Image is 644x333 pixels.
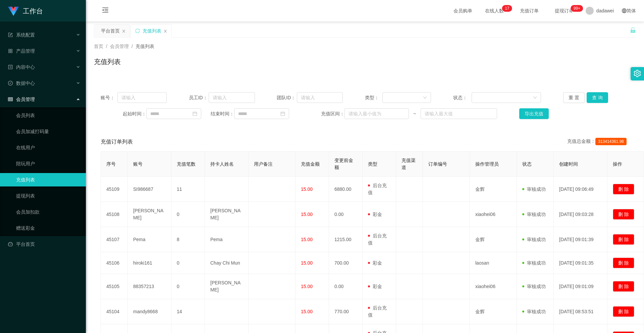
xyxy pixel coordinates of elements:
[16,141,80,154] a: 在线用户
[101,94,117,101] span: 账号：
[368,161,377,167] span: 类型
[368,233,387,245] span: 后台充值
[128,202,171,227] td: [PERSON_NAME]
[128,227,171,252] td: Pema
[334,158,353,170] span: 变更前金额
[470,274,517,299] td: xiaohei06
[519,108,549,119] button: 导出充值
[613,234,634,245] button: 删 除
[522,186,546,192] span: 审核成功
[177,161,196,167] span: 充值笔数
[211,110,234,117] span: 结束时间：
[368,284,382,289] span: 彩金
[517,8,542,13] span: 充值订单
[8,32,35,38] span: 系统配置
[101,138,133,146] span: 充值订单列表
[101,252,128,274] td: 45106
[329,274,363,299] td: 0.00
[94,0,117,22] i: 图标: menu-fold
[16,205,80,219] a: 会员加扣款
[8,80,35,86] span: 数据中心
[630,27,636,33] i: 图标: unlock
[554,202,607,227] td: [DATE] 09:03:28
[101,177,128,202] td: 45109
[171,202,205,227] td: 0
[470,177,517,202] td: 金辉
[106,44,107,49] span: /
[280,111,285,116] i: 图标: calendar
[143,24,161,37] div: 充值列表
[301,237,313,242] span: 15.00
[563,92,585,103] button: 重 置
[205,227,249,252] td: Pema
[428,161,447,167] span: 订单编号
[470,227,517,252] td: 金辉
[209,92,255,103] input: 请输入
[421,108,497,119] input: 请输入最大值
[301,212,313,217] span: 15.00
[522,260,546,266] span: 审核成功
[613,161,622,167] span: 操作
[344,108,409,119] input: 请输入最小值为
[128,177,171,202] td: SI986687
[8,49,13,53] i: 图标: appstore-o
[470,202,517,227] td: xiaohei06
[321,110,344,117] span: 充值区间：
[135,29,140,33] i: 图标: sync
[122,29,126,33] i: 图标: close
[8,65,13,69] i: 图标: profile
[365,94,382,101] span: 类型：
[16,221,80,235] a: 赠送彩金
[522,284,546,289] span: 审核成功
[409,110,420,117] span: ~
[94,57,121,67] h1: 充值列表
[554,252,607,274] td: [DATE] 09:01:35
[16,173,80,186] a: 充值列表
[101,227,128,252] td: 45107
[101,274,128,299] td: 45105
[329,252,363,274] td: 700.00
[163,29,167,33] i: 图标: close
[401,158,416,170] span: 充值渠道
[131,44,133,49] span: /
[329,177,363,202] td: 6880.00
[128,274,171,299] td: 88357213
[193,111,197,116] i: 图标: calendar
[368,260,382,266] span: 彩金
[8,97,35,102] span: 会员管理
[613,306,634,317] button: 删 除
[8,81,13,86] i: 图标: check-circle-o
[101,24,120,37] div: 平台首页
[205,202,249,227] td: [PERSON_NAME]
[210,161,234,167] span: 持卡人姓名
[634,70,641,77] i: 图标: setting
[301,309,313,314] span: 15.00
[171,299,205,324] td: 14
[171,252,205,274] td: 0
[368,305,387,318] span: 后台充值
[101,202,128,227] td: 45108
[297,92,343,103] input: 请输入
[8,97,13,102] i: 图标: table
[8,237,80,251] a: 图标: dashboard平台首页
[123,110,146,117] span: 起始时间：
[368,212,382,217] span: 彩金
[8,48,35,54] span: 产品管理
[559,161,578,167] span: 创建时间
[301,186,313,192] span: 15.00
[482,8,507,13] span: 在线人数
[189,94,209,101] span: 员工ID：
[533,96,537,100] i: 图标: down
[587,92,608,103] button: 查 询
[101,299,128,324] td: 45104
[301,284,313,289] span: 15.00
[254,161,273,167] span: 用户备注
[622,8,627,13] i: 图标: global
[507,5,509,12] p: 7
[136,44,154,49] span: 充值列表
[277,94,297,101] span: 团队ID：
[94,44,103,49] span: 首页
[613,184,634,195] button: 删 除
[301,260,313,266] span: 15.00
[133,161,143,167] span: 账号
